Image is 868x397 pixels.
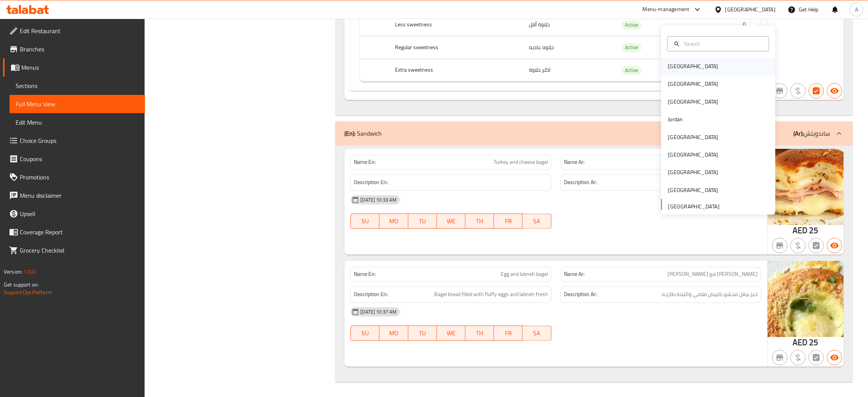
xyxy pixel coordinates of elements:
[696,13,752,36] td: 0
[809,350,824,365] button: Not has choices
[20,26,139,35] span: Edit Restaurant
[357,196,400,203] span: [DATE] 10:33 AM
[24,267,35,277] span: 1.0.0
[3,205,145,223] a: Upsell
[468,216,491,227] span: TH
[389,13,523,36] th: Less sweetness
[522,213,551,229] button: SA
[20,154,139,163] span: Coupons
[344,128,355,139] b: (En):
[440,328,462,339] span: WE
[20,227,139,237] span: Coverage Report
[809,238,824,253] button: Not has choices
[20,246,139,255] span: Grocery Checklist
[411,216,434,227] span: TU
[622,20,641,29] div: Active
[681,39,764,48] input: Search
[3,150,145,168] a: Coupons
[668,168,718,176] div: [GEOGRAPHIC_DATA]
[522,325,551,341] button: SA
[809,223,819,238] span: 25
[622,43,641,52] div: Active
[20,209,139,218] span: Upsell
[793,129,830,138] p: ساندويتش
[827,238,842,253] button: Available
[622,43,641,52] span: Active
[668,186,718,194] div: [GEOGRAPHIC_DATA]
[379,213,408,229] button: MO
[793,128,804,139] b: (Ar):
[344,129,382,138] p: Sandwich
[16,81,139,90] span: Sections
[3,22,145,40] a: Edit Restaurant
[855,5,858,14] span: A
[494,158,548,166] span: Turkey and cheese bagel
[497,216,519,227] span: FR
[768,261,844,337] img: a5538668-38bc-4f4b-823b-aa5a46a87e1b.jpg
[772,238,787,253] button: Not branch specific item
[354,158,376,166] strong: Name En:
[20,136,139,145] span: Choice Groups
[382,216,405,227] span: MO
[622,66,641,75] span: Active
[564,270,585,278] strong: Name Ar:
[668,97,718,106] div: [GEOGRAPHIC_DATA]
[526,328,548,339] span: SA
[465,213,494,229] button: TH
[4,280,39,290] span: Get support on:
[465,325,494,341] button: TH
[335,121,853,146] div: (En): Sandwich(Ar):ساندويتش
[4,287,52,297] a: Support.OpsPlatform
[768,149,844,225] img: baf982ef-d1e8-4aca-b8ec-0d75a0a435d1.jpg
[793,335,807,350] span: AED
[354,270,376,278] strong: Name En:
[3,40,145,58] a: Branches
[668,80,718,88] div: [GEOGRAPHIC_DATA]
[523,36,613,59] td: حلاوه عاديه
[437,213,465,229] button: WE
[827,350,842,365] button: Available
[772,83,787,98] button: Not branch specific item
[564,178,597,187] strong: Description Ar:
[354,178,388,187] strong: Description En:
[809,83,824,98] button: Has choices
[3,58,145,77] a: Menus
[3,186,145,205] a: Menu disclaimer
[725,5,776,14] div: [GEOGRAPHIC_DATA]
[790,238,806,253] button: Purchased item
[354,216,376,227] span: SU
[468,328,491,339] span: TH
[526,216,548,227] span: SA
[772,350,787,365] button: Not branch specific item
[564,158,585,166] strong: Name Ar:
[3,168,145,186] a: Promotions
[564,290,597,299] strong: Description Ar:
[350,325,379,341] button: SU
[3,131,145,150] a: Choice Groups
[668,62,718,70] div: [GEOGRAPHIC_DATA]
[3,223,145,241] a: Coverage Report
[389,36,523,59] th: Regular sweetness
[20,45,139,54] span: Branches
[357,308,400,315] span: [DATE] 10:37 AM
[622,21,641,29] span: Active
[389,59,523,81] th: Extra sweetness
[793,223,807,238] span: AED
[10,113,145,131] a: Edit Menu
[379,325,408,341] button: MO
[434,290,548,299] span: Bagel bread filled with fluffy eggs and labneh fresh
[20,173,139,182] span: Promotions
[668,133,718,141] div: [GEOGRAPHIC_DATA]
[809,335,819,350] span: 25
[10,77,145,95] a: Sections
[4,267,22,277] span: Version:
[668,115,683,123] div: Jordan
[354,290,388,299] strong: Description En:
[21,63,139,72] span: Menus
[497,328,519,339] span: FR
[16,99,139,109] span: Full Menu View
[668,150,718,159] div: [GEOGRAPHIC_DATA]
[662,290,758,299] span: خبز بيغل محشو بالبيض فلافي واللبنة طازجه
[667,270,758,278] span: [PERSON_NAME] مع [PERSON_NAME]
